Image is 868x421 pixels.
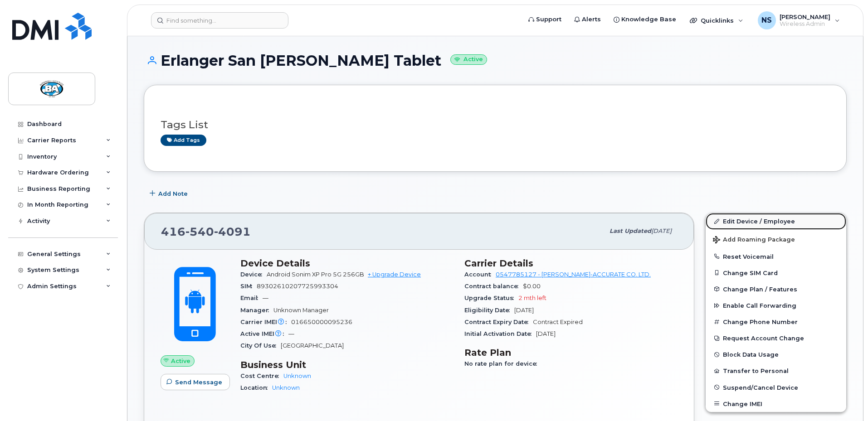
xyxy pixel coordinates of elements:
[706,330,846,346] button: Request Account Change
[523,283,541,290] span: $0.00
[706,314,846,330] button: Change Phone Number
[161,225,251,238] span: 416
[291,319,352,325] span: 016650000095236
[281,342,344,349] span: [GEOGRAPHIC_DATA]
[185,225,214,238] span: 540
[240,359,454,370] h3: Business Unit
[723,384,798,391] span: Suspend/Cancel Device
[496,271,651,278] a: 0547785127 - [PERSON_NAME]-ACCURATE CO. LTD.
[144,185,195,202] button: Add Note
[464,330,536,337] span: Initial Activation Date
[240,307,273,314] span: Manager
[464,258,678,269] h3: Carrier Details
[706,281,846,297] button: Change Plan / Features
[706,379,846,396] button: Suspend/Cancel Device
[464,307,514,314] span: Eligibility Date
[706,346,846,363] button: Block Data Usage
[171,357,190,365] span: Active
[706,363,846,379] button: Transfer to Personal
[240,373,283,379] span: Cost Centre
[240,342,281,349] span: City Of Use
[158,189,188,198] span: Add Note
[273,307,329,314] span: Unknown Manager
[175,378,222,387] span: Send Message
[161,119,830,131] h3: Tags List
[240,384,272,391] span: Location
[240,258,454,269] h3: Device Details
[240,319,291,325] span: Carrier IMEI
[536,330,556,337] span: [DATE]
[706,230,846,248] button: Add Roaming Package
[450,54,487,65] small: Active
[706,213,846,229] a: Edit Device / Employee
[706,248,846,265] button: Reset Voicemail
[723,302,796,309] span: Enable Call Forwarding
[368,271,421,278] a: + Upgrade Device
[464,319,533,325] span: Contract Expiry Date
[706,297,846,314] button: Enable Call Forwarding
[706,396,846,412] button: Change IMEI
[533,319,583,325] span: Contract Expired
[651,227,672,234] span: [DATE]
[464,271,496,278] span: Account
[464,283,523,290] span: Contract balance
[161,374,230,390] button: Send Message
[263,295,268,301] span: —
[240,283,257,290] span: SIM
[240,295,263,301] span: Email
[240,330,288,337] span: Active IMEI
[214,225,251,238] span: 4091
[610,227,651,234] span: Last updated
[288,330,294,337] span: —
[723,286,797,292] span: Change Plan / Features
[283,373,311,379] a: Unknown
[161,135,206,146] a: Add tags
[706,265,846,281] button: Change SIM Card
[713,236,795,245] span: Add Roaming Package
[464,295,518,301] span: Upgrade Status
[267,271,364,278] span: Android Sonim XP Pro 5G 256GB
[518,295,546,301] span: 2 mth left
[464,347,678,358] h3: Rate Plan
[257,283,338,290] span: 89302610207725993304
[144,53,847,68] h1: Erlanger San [PERSON_NAME] Tablet
[514,307,534,314] span: [DATE]
[240,271,267,278] span: Device
[464,360,541,367] span: No rate plan for device
[272,384,300,391] a: Unknown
